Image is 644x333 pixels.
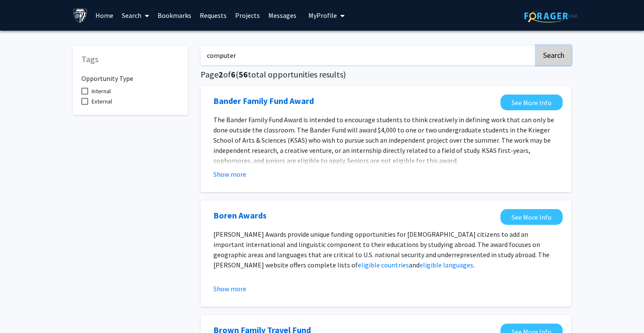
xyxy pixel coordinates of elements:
[213,229,558,270] p: [PERSON_NAME] Awards provide unique funding opportunities for [DEMOGRAPHIC_DATA] citizens to add ...
[81,54,179,64] h5: Tags
[218,69,223,80] span: 2
[118,0,153,30] a: Search
[420,261,473,269] a: eligible languages
[201,46,535,65] input: Search Keywords
[6,295,36,327] iframe: Chat
[213,284,246,294] button: Show more
[213,95,314,107] a: Opens in a new tab
[264,0,301,30] a: Messages
[213,209,267,222] a: Opens in a new tab
[213,169,246,179] button: Show more
[213,115,554,165] span: The Bander Family Fund Award is intended to encourage students to think creatively in defining wo...
[358,261,409,269] a: eligible countries
[536,46,571,65] button: Search
[92,96,112,106] span: External
[91,0,118,30] a: Home
[239,69,248,80] span: 56
[500,95,563,110] a: Opens in a new tab
[201,69,571,80] h5: Page of ( total opportunities results)
[308,11,337,20] span: My Profile
[231,0,264,30] a: Projects
[195,0,231,30] a: Requests
[231,69,236,80] span: 6
[500,209,563,225] a: Opens in a new tab
[81,68,179,83] h6: Opportunity Type
[524,9,578,23] img: ForagerOne Logo
[92,86,111,96] span: Internal
[153,0,195,30] a: Bookmarks
[73,8,88,23] img: Johns Hopkins University Logo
